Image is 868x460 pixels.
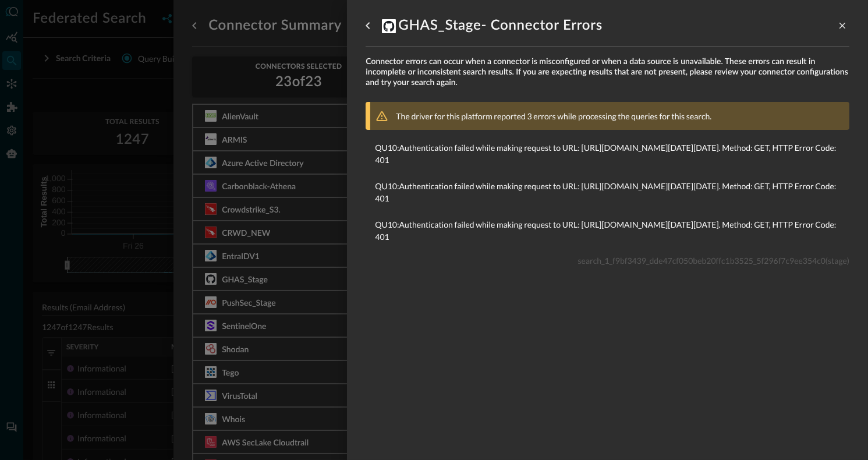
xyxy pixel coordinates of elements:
[375,141,840,166] p: QU10 : Authentication failed while making request to URL: [URL][DOMAIN_NAME][DATE][DATE]. Method:...
[359,16,377,35] button: go back
[375,180,840,204] p: QU10 : Authentication failed while making request to URL: [URL][DOMAIN_NAME][DATE][DATE]. Method:...
[382,16,603,35] h1: GHAS_Stage - Connector Errors
[826,256,849,266] span: (stage)
[835,19,849,33] button: close-drawer
[382,19,396,33] svg: GitHubAdvancedSecurity
[396,110,711,122] p: The driver for this platform reported 3 errors while processing the queries for this search.
[366,56,849,88] span: Connector errors can occur when a connector is misconfigured or when a data source is unavailable...
[375,218,840,243] p: QU10 : Authentication failed while making request to URL: [URL][DOMAIN_NAME][DATE][DATE]. Method:...
[578,256,826,266] span: search_1_f9bf3439_dde47cf050beb20ffc1b3525_5f296f7c9ee354c0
